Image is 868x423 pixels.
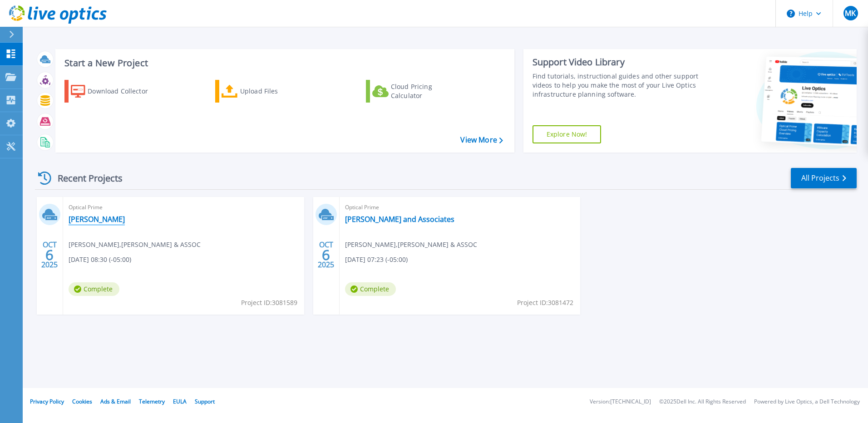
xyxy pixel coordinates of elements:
span: [DATE] 07:23 (-05:00) [345,255,408,265]
span: MK [845,10,856,17]
span: [PERSON_NAME] , [PERSON_NAME] & ASSOC [345,240,477,250]
a: Cookies [72,398,92,405]
span: Optical Prime [69,202,299,212]
div: OCT 2025 [317,238,335,271]
span: [PERSON_NAME] , [PERSON_NAME] & ASSOC [69,240,201,250]
h3: Start a New Project [64,58,503,68]
li: Powered by Live Optics, a Dell Technology [754,399,860,405]
span: Complete [345,282,396,296]
a: Ads & Email [100,398,131,405]
a: Privacy Policy [30,398,64,405]
span: 6 [322,251,330,259]
div: Find tutorials, instructional guides and other support videos to help you make the most of your L... [533,72,702,99]
div: Upload Files [240,82,313,100]
span: Project ID: 3081472 [517,298,573,308]
a: Support [195,398,215,405]
span: Project ID: 3081589 [241,298,297,308]
a: View More [460,136,503,144]
div: Download Collector [88,82,160,100]
span: Optical Prime [345,202,575,212]
span: 6 [45,251,54,259]
span: Complete [69,282,119,296]
a: [PERSON_NAME] [69,215,125,224]
li: © 2025 Dell Inc. All Rights Reserved [659,399,746,405]
span: [DATE] 08:30 (-05:00) [69,255,131,265]
a: [PERSON_NAME] and Associates [345,215,454,224]
div: Support Video Library [533,56,702,68]
a: Upload Files [215,80,316,103]
a: All Projects [791,168,857,188]
div: OCT 2025 [41,238,58,271]
a: EULA [173,398,187,405]
li: Version: [TECHNICAL_ID] [590,399,651,405]
a: Explore Now! [533,125,602,143]
a: Telemetry [139,398,165,405]
div: Recent Projects [35,167,135,189]
a: Download Collector [64,80,166,103]
a: Cloud Pricing Calculator [366,80,467,103]
div: Cloud Pricing Calculator [391,82,464,100]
